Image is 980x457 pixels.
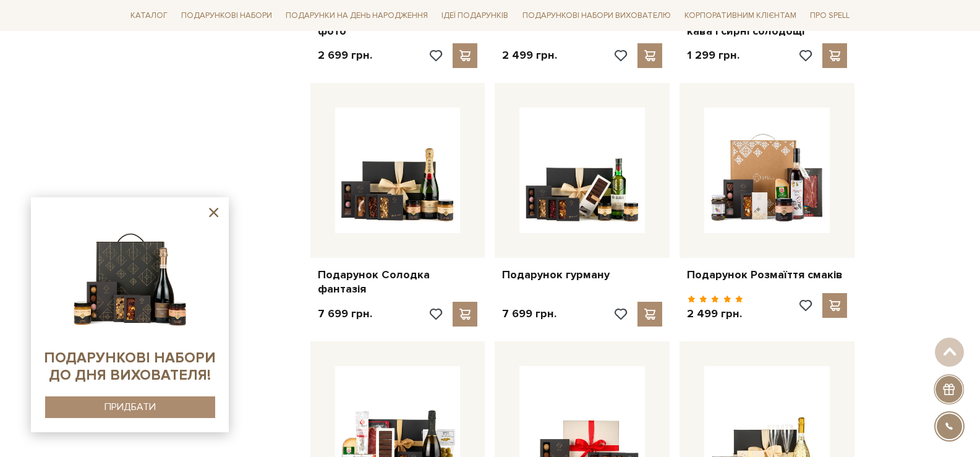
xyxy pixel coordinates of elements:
p: 7 699 грн. [502,307,556,321]
a: Каталог [126,6,173,25]
p: 1 299 грн. [687,48,739,62]
a: Подарункові набори [176,6,277,25]
p: 2 699 грн. [318,48,372,62]
p: 2 499 грн. [687,307,743,321]
a: Ідеї подарунків [437,6,513,25]
a: Подарунки на День народження [281,6,433,25]
p: 2 499 грн. [502,48,557,62]
a: Подарунок Солодка фантазія [318,268,478,297]
a: Подарунок гурману [502,268,662,282]
a: Подарунок Розмаїття смаків [687,268,847,282]
p: 7 699 грн. [318,307,372,321]
a: Корпоративним клієнтам [680,5,801,26]
a: Подарункові набори вихователю [518,5,676,26]
a: Про Spell [805,6,854,25]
